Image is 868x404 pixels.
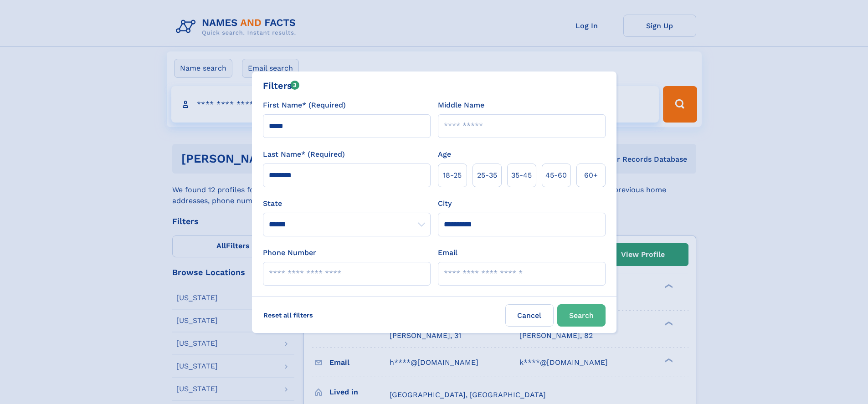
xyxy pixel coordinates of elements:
[584,170,598,181] span: 60+
[263,149,345,160] label: Last Name* (Required)
[545,170,567,181] span: 45‑60
[477,170,497,181] span: 25‑35
[257,304,319,326] label: Reset all filters
[511,170,532,181] span: 35‑45
[263,79,300,92] div: Filters
[438,149,451,160] label: Age
[438,100,484,111] label: Middle Name
[557,304,606,327] button: Search
[505,304,554,327] label: Cancel
[263,247,316,258] label: Phone Number
[263,100,346,111] label: First Name* (Required)
[438,247,457,258] label: Email
[438,198,452,209] label: City
[263,198,431,209] label: State
[443,170,462,181] span: 18‑25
